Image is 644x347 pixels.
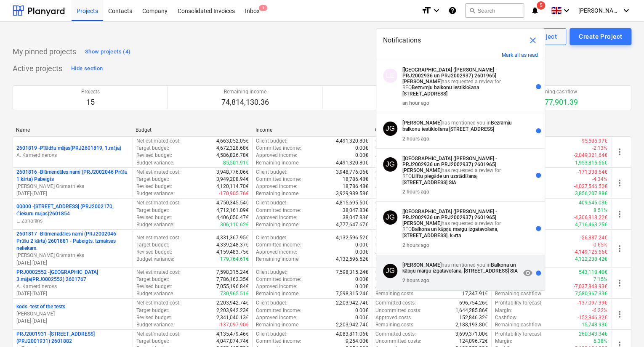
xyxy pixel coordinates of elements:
p: 7,786,162.35€ [216,276,249,283]
p: 4,122,238.42€ [575,256,607,263]
p: 4,586,826.78€ [216,152,249,159]
p: -4,027,546.52€ [574,183,607,190]
p: Committed income : [256,276,301,283]
p: 2,188,193.80€ [455,321,488,328]
p: Committed costs : [375,331,416,338]
p: Revised budget : [136,183,172,190]
p: 4,672,328.68€ [216,145,249,152]
p: 2,341,040.13€ [216,314,249,321]
p: 3,948,776.06€ [336,169,368,176]
p: -4,149,125.66€ [574,249,607,256]
p: Uncommitted costs : [375,207,421,214]
div: Lāsma Erharde [383,69,397,83]
p: [DATE] - [DATE] [16,190,129,197]
p: Net estimated cost : [136,269,181,276]
span: more_vert [615,209,625,219]
p: Target budget : [136,276,169,283]
p: Revised budget : [136,314,172,321]
p: L. Zaharāns [16,217,129,225]
p: Revised budget : [136,152,172,159]
strong: [PERSON_NAME] [402,262,442,268]
span: more_vert [615,278,625,288]
div: Jānis Grāmatnieks [383,210,397,225]
p: Committed costs : [375,199,416,207]
p: 4,083,811.06€ [336,331,368,338]
p: Committed costs : [375,269,416,276]
p: 2,203,942.74€ [336,299,368,307]
p: 4,132,596.52€ [336,256,368,263]
p: Client budget : [256,199,287,207]
p: Target budget : [136,176,169,183]
p: Approved income : [256,249,297,256]
button: Mark all as read [502,52,538,58]
p: 696,754.26€ [459,299,488,307]
p: Approved income : [256,152,297,159]
p: 7,598,315.24€ [336,290,368,297]
p: Committed income : [256,145,301,152]
p: 38,047.83€ [343,207,368,214]
strong: Lilftu piegāde un uzstādīšana, [STREET_ADDRESS] SIA [402,173,478,185]
p: Profitability forecast : [495,331,543,338]
span: visibility [522,268,532,278]
p: A. Kamerdinerovs [16,283,129,290]
p: 4,135,479.46€ [216,331,249,338]
button: Search [465,3,524,18]
p: [DATE] - [DATE] [16,318,129,325]
p: Approved income : [256,214,297,221]
span: JG [386,160,395,168]
p: Budget variance : [136,321,174,328]
div: kods -test of the tests[PERSON_NAME][DATE]-[DATE] [16,303,129,325]
p: Budget variance : [136,290,174,297]
p: 1,953,815.66€ [575,159,607,167]
p: Remaining income : [256,256,300,263]
p: [DATE] - [DATE] [16,260,129,267]
p: Target budget : [136,207,169,214]
p: 0.00€ [355,307,368,314]
p: 43,377,901.39 [530,97,578,107]
p: 1,644,285.86€ [455,307,488,314]
button: Show projects (4) [83,45,133,58]
p: [PERSON_NAME] Grāmatnieks [16,183,129,190]
p: My pinned projects [13,47,76,57]
span: more_vert [615,244,625,254]
p: 4,406,050.47€ [216,214,249,221]
p: Uncommitted costs : [375,241,421,249]
p: Remaining income : [256,221,300,228]
div: 2 hours ago [402,242,429,248]
p: 152,846.32€ [459,314,488,321]
p: 15 [81,97,100,107]
span: close [528,35,538,45]
div: Jānis Grāmatnieks [383,122,397,136]
p: -137,097.90€ [219,321,249,328]
p: has requested a review for RFQ [402,67,520,97]
p: Approved costs : [375,283,412,290]
div: Show projects (4) [85,47,130,57]
p: has requested a review for RFQ [402,209,520,239]
p: 4,712,161.09€ [216,207,249,214]
div: Chat Widget [602,307,644,347]
p: Remaining cashflow [530,88,578,95]
p: 260,343.34€ [579,331,607,338]
p: Budget variance : [136,256,174,263]
p: Uncommitted costs : [375,145,421,152]
div: 2 hours ago [402,189,429,195]
strong: [PERSON_NAME] [402,167,442,173]
div: PRJ0002552 -[GEOGRAPHIC_DATA] 3.māja(PRJ0002552) 2601767A. Kamerdinerovs[DATE]-[DATE] [16,269,129,298]
p: -6.22% [592,307,607,314]
p: 4,491,320.80€ [336,159,368,167]
p: 18,786.48€ [343,183,368,190]
div: Income [255,127,368,133]
span: [PERSON_NAME] [578,7,620,14]
p: Budget variance : [136,159,174,167]
span: 5 [537,1,545,10]
p: Client budget : [256,331,287,338]
p: Approved income : [256,283,297,290]
p: has requested a review for RFQ [402,156,520,185]
p: -26,887.24€ [580,234,607,241]
p: Approved income : [256,314,297,321]
p: -4,306,818.22€ [574,214,607,221]
p: Profitability forecast : [495,299,543,307]
div: Name [16,127,129,133]
p: Committed costs : [375,169,416,176]
p: 4,120,114.70€ [216,183,249,190]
